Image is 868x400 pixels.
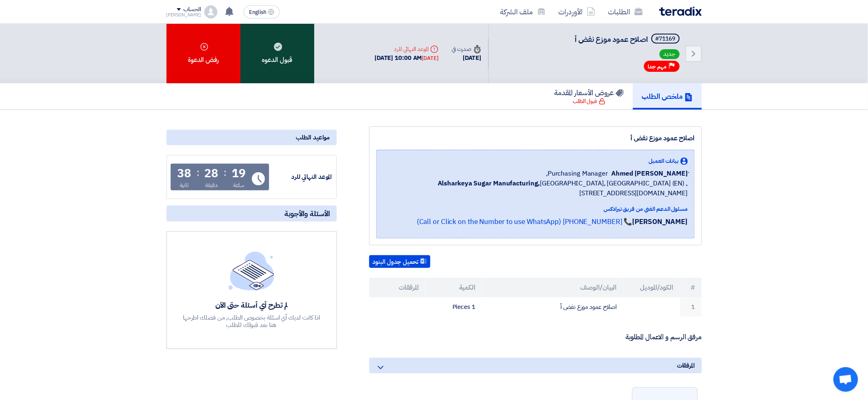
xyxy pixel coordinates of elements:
div: ساعة [233,181,245,190]
div: : [196,165,199,180]
div: اذا كانت لديك أي اسئلة بخصوص الطلب, من فضلك اطرحها هنا بعد قبولك للطلب [182,314,321,329]
h5: اصلاح عمود موزع نفض أ [575,34,681,45]
th: الكمية [425,278,482,297]
div: [DATE] 10:00 AM [375,53,439,63]
a: عروض الأسعار المقدمة قبول الطلب [546,83,633,110]
div: الموعد النهائي للرد [271,172,332,182]
div: مسئول الدعم الفني من فريق تيرادكس [383,205,688,213]
strong: [PERSON_NAME] [633,217,688,227]
div: [DATE] [422,54,439,62]
td: 1 [680,297,702,317]
th: البيان/الوصف [482,278,624,297]
div: 19 [232,168,246,179]
div: #71169 [656,36,676,42]
div: 38 [177,168,191,179]
span: المرفقات [677,361,695,370]
a: دردشة مفتوحة [834,367,858,392]
h5: عروض الأسعار المقدمة [555,88,624,97]
img: empty_state_list.svg [228,251,274,290]
span: [GEOGRAPHIC_DATA], [GEOGRAPHIC_DATA] (EN) ,[STREET_ADDRESS][DOMAIN_NAME] [383,178,688,198]
th: الكود/الموديل [624,278,680,297]
div: اصلاح عمود موزع نفض أ [376,133,695,143]
div: قبول الطلب [573,97,605,105]
h5: ملخص الطلب [642,91,693,101]
span: بيانات العميل [649,157,679,165]
div: [PERSON_NAME] [167,13,201,17]
div: الحساب [183,6,201,13]
th: # [680,278,702,297]
button: تحميل جدول البنود [369,255,430,268]
span: اصلاح عمود موزع نفض أ [575,34,648,45]
span: Purchasing Manager, [546,169,608,178]
b: Alsharkeya Sugar Manufacturing, [438,178,540,188]
span: English [249,9,266,15]
img: Teradix logo [659,7,702,16]
img: profile_test.png [204,5,217,18]
div: رفض الدعوة [167,24,240,83]
th: المرفقات [369,278,426,297]
div: قبول الدعوه [240,24,314,83]
span: الأسئلة والأجوبة [285,209,330,218]
div: : [224,165,226,180]
span: ِAhmed [PERSON_NAME] [611,169,688,178]
div: صدرت في [452,45,481,53]
div: الموعد النهائي للرد [375,45,439,53]
a: الأوردرات [552,2,602,21]
div: 28 [205,168,219,179]
div: ثانية [180,181,189,190]
a: الطلبات [602,2,649,21]
a: ملخص الطلب [633,83,702,110]
p: مرفق الرسم و الاعمال المطلوبة [369,333,702,341]
span: مهم جدا [648,63,667,71]
div: مواعيد الطلب [167,130,337,145]
div: [DATE] [452,53,481,63]
div: دقيقة [205,181,218,190]
td: 1 Pieces [425,297,482,317]
div: لم تطرح أي أسئلة حتى الآن [182,300,321,310]
a: ملف الشركة [494,2,552,21]
span: جديد [660,49,680,59]
button: English [244,5,280,18]
a: 📞 [PHONE_NUMBER] (Call or Click on the Number to use WhatsApp) [417,217,633,227]
td: اصلاح عمود موزع نفض أ [482,297,624,317]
